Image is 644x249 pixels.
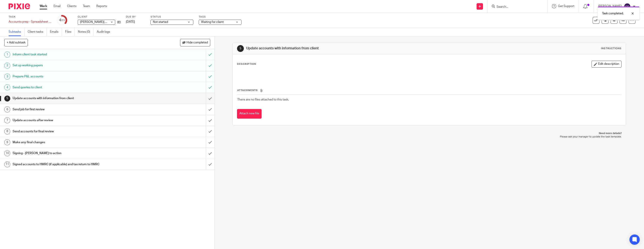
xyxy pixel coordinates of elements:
[13,62,139,69] h1: Set up working papers
[96,4,107,8] a: Reports
[126,15,145,19] label: Due by
[186,41,208,44] span: Hide completed
[80,21,113,24] span: [PERSON_NAME][DATE]
[13,84,139,91] h1: Send queries to client
[9,28,24,36] a: Subtasks
[601,47,622,50] div: Instructions
[199,15,241,19] label: Tags
[4,52,10,57] div: 1
[602,11,624,16] p: Task completed.
[151,15,193,19] label: Status
[13,139,139,146] h1: Make any final changes
[237,98,289,101] span: There are no files attached to this task.
[237,109,262,119] button: Attach new file
[237,132,622,135] p: Need more details?
[201,21,224,24] span: Waiting for client
[28,28,47,36] a: Client tasks
[13,161,139,168] h1: Signed accounts to HMRC (if applicable) and tax return to HMRC
[4,117,10,123] div: 7
[180,39,210,46] button: Hide completed
[50,28,62,36] a: Emails
[4,106,10,112] div: 6
[126,20,135,23] span: [DATE]
[61,19,65,22] small: /11
[4,39,28,46] button: + Add subtask
[13,128,139,135] h1: Send accounts for final review
[65,28,75,36] a: Files
[246,46,438,51] h1: Update accounts with information from client
[237,135,622,138] p: Please ask your manager to update the task template.
[4,139,10,145] div: 9
[4,96,10,102] div: 5
[4,84,10,90] div: 4
[13,51,139,58] h1: Inform client task started
[54,4,61,8] a: Email
[4,128,10,134] div: 8
[9,20,51,24] div: Accounts prep - Spreadsheet jobs
[13,117,139,124] h1: Update accounts after review
[40,4,47,8] a: Work
[592,61,622,68] button: Edit description
[13,95,139,102] h1: Update accounts with information from client
[97,28,113,36] a: Audit logs
[78,28,94,36] a: Notes (0)
[4,63,10,69] div: 2
[13,73,139,80] h1: Prepare P&L accounts
[9,15,51,19] label: Task
[4,161,10,167] div: 11
[153,21,168,24] span: Not started
[4,150,10,156] div: 10
[237,89,258,91] span: Attachments
[59,18,65,23] div: 4
[13,106,139,113] h1: Send job for first review
[67,4,76,8] a: Clients
[13,150,139,156] h1: Signing - [PERSON_NAME] to action
[237,45,244,52] div: 5
[83,4,90,8] a: Team
[4,74,10,80] div: 3
[624,3,631,10] img: svg%3E
[9,3,30,9] img: Pixie
[78,15,121,19] label: Client
[237,62,256,66] p: Description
